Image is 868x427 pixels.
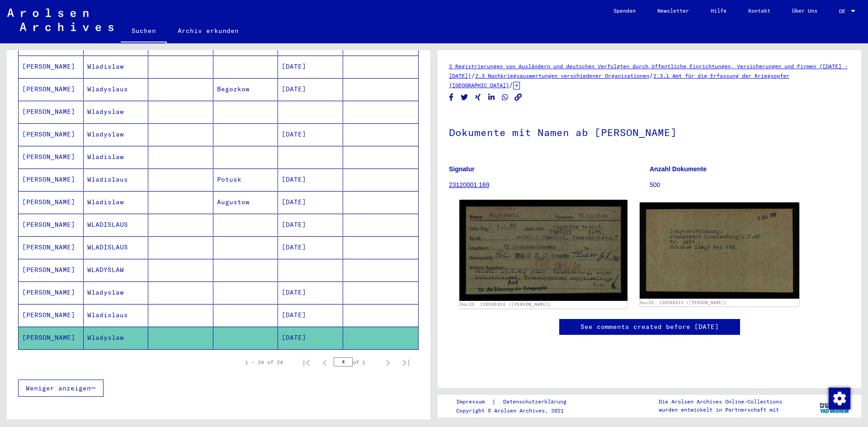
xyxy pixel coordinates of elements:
[19,327,84,349] mat-cell: [PERSON_NAME]
[84,327,149,349] mat-cell: Wladyslaw
[473,92,483,103] button: Share on Xing
[297,353,316,371] button: First page
[84,169,149,191] mat-cell: Wladislaus
[278,169,343,191] mat-cell: [DATE]
[19,259,84,281] mat-cell: [PERSON_NAME]
[213,169,278,191] mat-cell: Potusk
[456,397,492,407] a: Impressum
[659,398,782,406] p: Die Arolsen Archives Online-Collections
[649,71,653,80] span: /
[84,78,149,100] mat-cell: Wladyslaus
[659,406,782,414] p: wurden entwickelt in Partnerschaft mit
[449,112,850,151] h1: Dokumente mit Namen ab [PERSON_NAME]
[26,384,91,392] span: Weniger anzeigen
[839,8,849,14] span: DE
[84,146,149,168] mat-cell: Wladislaw
[167,20,250,42] a: Archiv erkunden
[334,358,379,366] div: of 1
[19,146,84,168] mat-cell: [PERSON_NAME]
[278,78,343,100] mat-cell: [DATE]
[19,304,84,326] mat-cell: [PERSON_NAME]
[278,327,343,349] mat-cell: [DATE]
[509,81,513,89] span: /
[84,123,149,145] mat-cell: Wladyslaw
[213,78,278,100] mat-cell: Begozkow
[278,214,343,236] mat-cell: [DATE]
[278,236,343,258] mat-cell: [DATE]
[84,214,149,236] mat-cell: WLADISLAUS
[500,92,510,103] button: Share on WhatsApp
[19,191,84,213] mat-cell: [PERSON_NAME]
[447,92,456,103] button: Share on Facebook
[316,353,334,371] button: Previous page
[449,63,848,79] a: 2 Registrierungen von Ausländern und deutschen Verfolgten durch öffentliche Einrichtungen, Versic...
[19,56,84,78] mat-cell: [PERSON_NAME]
[19,236,84,258] mat-cell: [PERSON_NAME]
[84,259,149,281] mat-cell: WLADYSLAW
[278,304,343,326] mat-cell: [DATE]
[459,200,627,300] img: 001.jpg
[84,236,149,258] mat-cell: WLADISLAUS
[84,191,149,213] mat-cell: Wladislaw
[460,92,469,103] button: Share on Twitter
[650,165,707,173] b: Anzahl Dokumente
[460,302,552,308] a: DocID: 130588814 ([PERSON_NAME])
[449,181,490,188] a: 23120001 169
[471,71,475,80] span: /
[245,358,283,366] div: 1 – 24 of 24
[19,169,84,191] mat-cell: [PERSON_NAME]
[278,282,343,304] mat-cell: [DATE]
[580,322,719,332] a: See comments created before [DATE]
[278,123,343,145] mat-cell: [DATE]
[818,394,852,417] img: yv_logo.png
[640,300,727,305] a: DocID: 130588814 ([PERSON_NAME])
[19,101,84,123] mat-cell: [PERSON_NAME]
[397,353,415,371] button: Last page
[379,353,397,371] button: Next page
[449,165,475,173] b: Signatur
[514,92,523,103] button: Copy link
[84,282,149,304] mat-cell: Wladyslaw
[213,191,278,213] mat-cell: Augustow
[456,407,577,415] p: Copyright © Arolsen Archives, 2021
[278,191,343,213] mat-cell: [DATE]
[496,397,577,407] a: Datenschutzerklärung
[650,180,850,190] p: 500
[19,78,84,100] mat-cell: [PERSON_NAME]
[18,380,104,397] button: Weniger anzeigen
[19,214,84,236] mat-cell: [PERSON_NAME]
[828,387,850,409] div: Zustimmung ändern
[456,397,577,407] div: |
[487,92,496,103] button: Share on LinkedIn
[84,304,149,326] mat-cell: Wladislaus
[121,20,167,43] a: Suchen
[19,282,84,304] mat-cell: [PERSON_NAME]
[7,9,113,31] img: Arolsen_neg.svg
[84,101,149,123] mat-cell: Wladyslaw
[475,72,649,79] a: 2.3 Nachkriegsauswertungen verschiedener Organisationen
[84,56,149,78] mat-cell: Wladislaw
[278,56,343,78] mat-cell: [DATE]
[829,388,850,409] img: Zustimmung ändern
[19,123,84,145] mat-cell: [PERSON_NAME]
[640,202,800,299] img: 002.jpg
